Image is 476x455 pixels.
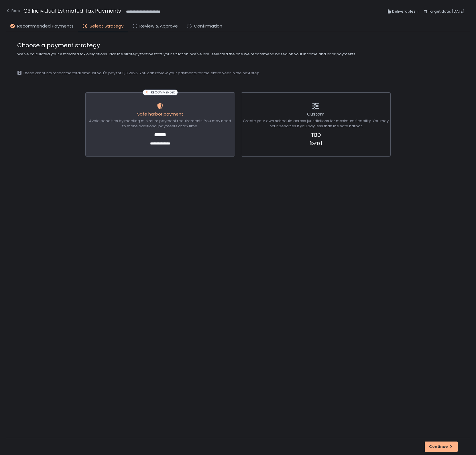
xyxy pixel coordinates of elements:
span: These amounts reflect the total amount you'd pay for Q3 2025. You can review your payments for th... [23,71,260,76]
span: TBD [243,131,389,139]
span: Confirmation [194,23,222,30]
span: Create your own schedule across jurisdictions for maximum flexibility. You may incur penalties if... [243,118,389,129]
h1: Q3 Individual Estimated Tax Payments [23,7,121,15]
span: Choose a payment strategy [17,41,459,49]
span: Select Strategy [90,23,123,30]
span: RECOMMENDED [151,90,175,95]
span: Avoid penalties by meeting minimum payment requirements. You may need to make additional payments... [87,118,233,129]
span: Safe harbor payment [137,111,183,117]
span: Deliverables: 1 [392,8,418,15]
button: Continue [425,442,458,452]
span: Review & Approve [139,23,178,30]
div: Continue [429,444,453,449]
span: Custom [307,111,324,117]
span: [DATE] [243,141,389,146]
span: Recommended Payments [17,23,74,30]
span: We've calculated your estimated tax obligations. Pick the strategy that best fits your situation.... [17,52,459,57]
div: Back [6,7,21,14]
button: Back [6,7,21,16]
span: Target date: [DATE] [428,8,465,15]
